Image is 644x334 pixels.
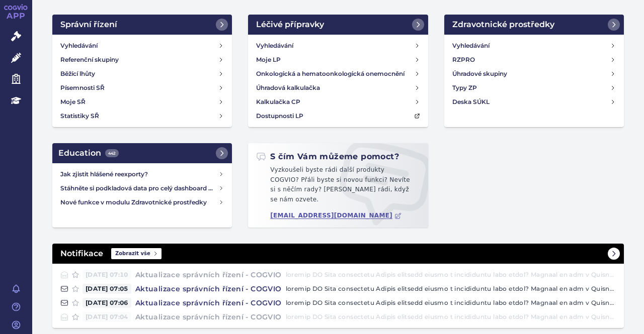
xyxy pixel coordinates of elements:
[60,111,99,121] h4: Statistiky SŘ
[448,67,620,81] a: Úhradové skupiny
[83,284,131,294] span: [DATE] 07:05
[448,81,620,95] a: Typy ZP
[83,298,131,308] span: [DATE] 07:06
[131,284,286,294] h4: Aktualizace správních řízení - COGVIO
[60,248,103,260] h2: Notifikace
[111,248,162,259] span: Zobrazit vše
[448,53,620,67] a: RZPRO
[58,147,119,159] h2: Education
[256,165,420,208] p: Vyzkoušeli byste rádi další produkty COGVIO? Přáli byste si novou funkci? Nevíte si s něčím rady?...
[60,55,119,65] h4: Referenční skupiny
[56,195,228,209] a: Nové funkce v modulu Zdravotnické prostředky
[286,270,616,280] p: loremip DO Sita consectetu Adipis elitsedd eiusmo t incididuntu labo etdol? Magnaal en adm v Quis...
[52,143,232,163] a: Education442
[56,95,228,109] a: Moje SŘ
[256,97,300,107] h4: Kalkulačka CP
[60,69,95,79] h4: Běžící lhůty
[448,39,620,53] a: Vyhledávání
[256,111,303,121] h4: Dostupnosti LP
[452,83,477,93] h4: Typy ZP
[56,39,228,53] a: Vyhledávání
[131,298,286,308] h4: Aktualizace správních řízení - COGVIO
[52,15,232,35] a: Správní řízení
[56,167,228,181] a: Jak zjistit hlášené reexporty?
[56,181,228,195] a: Stáhněte si podkladová data pro celý dashboard nebo obrázek grafu v COGVIO App modulu Analytics
[286,312,616,322] p: loremip DO Sita consectetu Adipis elitsedd eiusmo t incididuntu labo etdol? Magnaal en adm v Quis...
[452,41,490,51] h4: Vyhledávání
[60,41,98,51] h4: Vyhledávání
[444,15,624,35] a: Zdravotnické prostředky
[286,298,616,308] p: loremip DO Sita consectetu Adipis elitsedd eiusmo t incididuntu labo etdol? Magnaal en adm v Quis...
[83,312,131,322] span: [DATE] 07:04
[83,270,131,280] span: [DATE] 07:10
[60,19,117,31] h2: Správní řízení
[252,95,424,109] a: Kalkulačka CP
[252,53,424,67] a: Moje LP
[248,15,428,35] a: Léčivé přípravky
[452,97,490,107] h4: Deska SÚKL
[448,95,620,109] a: Deska SÚKL
[60,169,218,179] h4: Jak zjistit hlášené reexporty?
[452,55,475,65] h4: RZPRO
[256,41,293,51] h4: Vyhledávání
[60,97,86,107] h4: Moje SŘ
[105,149,119,157] span: 442
[60,197,218,207] h4: Nové funkce v modulu Zdravotnické prostředky
[252,39,424,53] a: Vyhledávání
[452,19,554,31] h2: Zdravotnické prostředky
[60,183,218,193] h4: Stáhněte si podkladová data pro celý dashboard nebo obrázek grafu v COGVIO App modulu Analytics
[52,244,624,264] a: NotifikaceZobrazit vše
[270,212,401,219] a: [EMAIL_ADDRESS][DOMAIN_NAME]
[56,67,228,81] a: Běžící lhůty
[252,109,424,123] a: Dostupnosti LP
[60,83,105,93] h4: Písemnosti SŘ
[452,69,507,79] h4: Úhradové skupiny
[131,312,286,322] h4: Aktualizace správních řízení - COGVIO
[56,81,228,95] a: Písemnosti SŘ
[256,19,324,31] h2: Léčivé přípravky
[131,270,286,280] h4: Aktualizace správních řízení - COGVIO
[256,151,399,162] h2: S čím Vám můžeme pomoct?
[256,83,320,93] h4: Úhradová kalkulačka
[56,53,228,67] a: Referenční skupiny
[256,55,281,65] h4: Moje LP
[286,284,616,294] p: loremip DO Sita consectetu Adipis elitsedd eiusmo t incididuntu labo etdol? Magnaal en adm v Quis...
[256,69,405,79] h4: Onkologická a hematoonkologická onemocnění
[56,109,228,123] a: Statistiky SŘ
[252,67,424,81] a: Onkologická a hematoonkologická onemocnění
[252,81,424,95] a: Úhradová kalkulačka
